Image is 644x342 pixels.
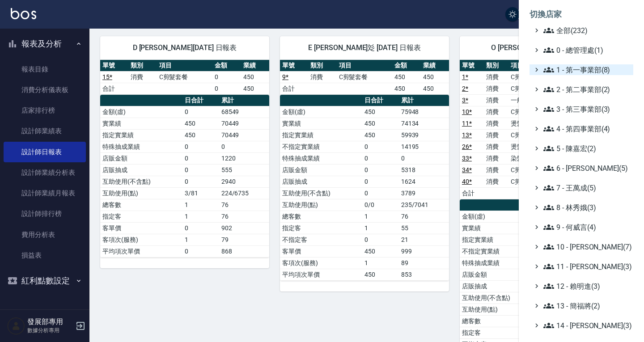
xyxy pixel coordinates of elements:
span: 9 - 何威言(4) [543,222,630,232]
span: 8 - 林秀娥(3) [543,202,630,213]
span: 7 - 王萬成(5) [543,182,630,193]
span: 12 - 賴明進(3) [543,281,630,291]
span: 3 - 第三事業部(3) [543,104,630,114]
li: 切換店家 [530,4,633,25]
span: 4 - 第四事業部(4) [543,123,630,134]
span: 14 - [PERSON_NAME](3) [543,320,630,331]
span: 0 - 總管理處(1) [543,45,630,55]
span: 10 - [PERSON_NAME](7) [543,241,630,252]
span: 5 - 陳嘉宏(2) [543,143,630,154]
span: 6 - [PERSON_NAME](5) [543,163,630,173]
span: 2 - 第二事業部(2) [543,84,630,95]
span: 全部(232) [543,25,630,36]
span: 13 - 簡福將(2) [543,300,630,311]
span: 11 - [PERSON_NAME](3) [543,261,630,272]
span: 1 - 第一事業部(8) [543,64,630,75]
